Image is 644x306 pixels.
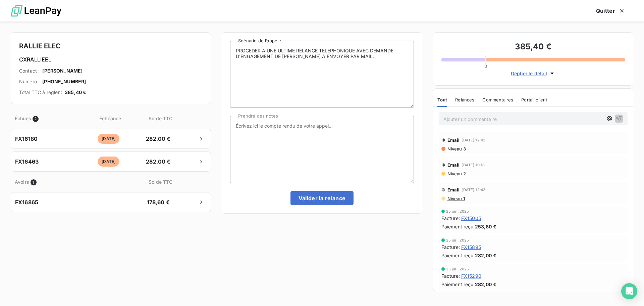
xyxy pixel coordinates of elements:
[447,137,460,143] span: Email
[447,162,460,168] span: Email
[15,158,39,166] span: FX16463
[447,146,466,151] span: Niveau 3
[141,158,176,166] span: 282,00 €
[455,97,474,102] span: Relances
[42,68,83,74] span: [PERSON_NAME]
[447,187,460,192] span: Email
[79,115,142,122] span: Échéance
[484,63,487,69] span: 0
[521,97,547,102] span: Portail client
[447,171,466,176] span: Niveau 2
[441,244,460,251] span: Facture :
[446,238,469,242] span: 25 juil. 2025
[447,196,465,201] span: Niveau 1
[475,223,496,230] span: 253,80 €
[461,244,481,251] span: FX15895
[475,281,496,288] span: 282,00 €
[446,209,469,213] span: 25 juil. 2025
[437,97,447,102] span: Tout
[141,198,176,206] span: 178,60 €
[441,281,474,288] span: Paiement reçu
[462,188,485,192] span: [DATE] 12:43
[509,70,557,77] button: Déplier le détail
[441,215,460,222] span: Facture :
[441,252,474,259] span: Paiement reçu
[461,272,481,279] span: FX15290
[441,272,460,279] span: Facture :
[621,283,637,299] div: Open Intercom Messenger
[31,179,37,185] span: 1
[462,138,485,142] span: [DATE] 12:42
[98,134,119,144] span: [DATE]
[19,89,62,96] span: Total TTC à régler :
[143,178,178,185] span: Solde TTC
[19,68,40,74] span: Contact :
[19,78,40,85] span: Numéro :
[290,191,354,205] button: Valider la relance
[15,178,29,185] span: Avoirs
[461,215,481,222] span: FX15005
[141,135,176,143] span: 282,00 €
[15,198,38,206] span: FX16865
[19,41,203,51] h4: RALLIE ELEC
[482,97,513,102] span: Commentaires
[462,163,485,167] span: [DATE] 10:18
[15,115,31,122] span: Échues
[143,115,178,122] span: Solde TTC
[511,70,547,77] span: Déplier le détail
[15,135,38,143] span: FX16180
[33,116,39,122] span: 2
[588,4,633,18] button: Quitter
[42,78,86,85] span: [PHONE_NUMBER]
[441,223,474,230] span: Paiement reçu
[441,41,625,54] h3: 385,40 €
[19,55,203,63] h6: CXRALLIEEL
[98,157,119,167] span: [DATE]
[11,2,61,20] img: logo LeanPay
[446,267,469,271] span: 25 juil. 2025
[65,89,86,96] span: 385,40 €
[230,41,414,108] textarea: PROCEDER A UNE ULTIME RELANCE TELEPHONIQUE AVEC DEMANDE D'ENGAGEMENT DE [PERSON_NAME] A ENVOYER P...
[475,252,496,259] span: 282,00 €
